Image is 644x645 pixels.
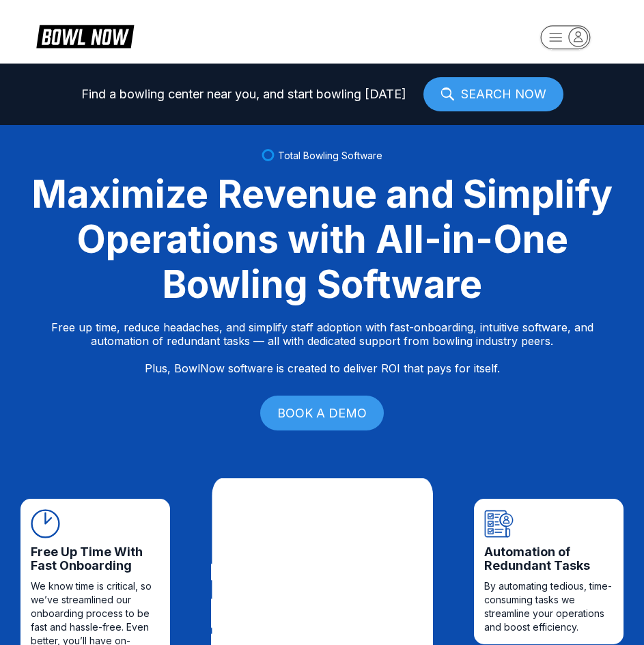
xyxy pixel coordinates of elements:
a: BOOK A DEMO [260,396,384,430]
div: Maximize Revenue and Simplify Operations with All-in-One Bowling Software [15,171,630,307]
span: Total Bowling Software [278,150,382,161]
span: Find a bowling center near you, and start bowling [DATE] [81,87,406,101]
span: By automating tedious, time-consuming tasks we streamline your operations and boost efficiency. [484,579,613,634]
a: SEARCH NOW [423,77,563,111]
p: Free up time, reduce headaches, and simplify staff adoption with fast-onboarding, intuitive softw... [51,320,593,375]
span: Automation of Redundant Tasks [484,545,613,573]
span: Free Up Time With Fast Onboarding [31,545,160,573]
